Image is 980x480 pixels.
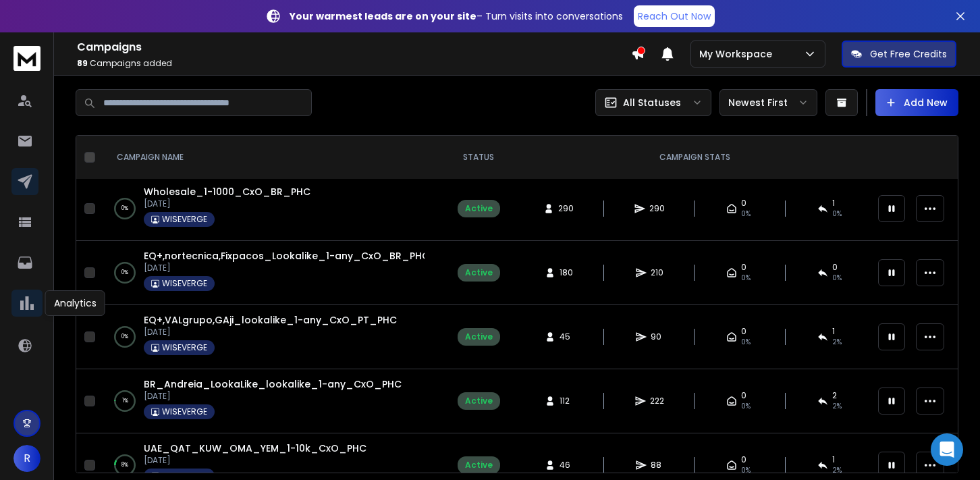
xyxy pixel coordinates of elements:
span: 0 [741,326,746,337]
span: 0 [741,198,746,209]
img: logo [13,46,40,71]
a: Wholesale_1-1000_CxO_BR_PHC [144,185,310,198]
a: EQ+,VALgrupo,GAji_lookalike_1-any_CxO_PT_PHC [144,313,397,327]
span: 89 [77,57,88,69]
span: 88 [651,460,664,471]
p: My Workspace [699,47,778,61]
span: 2 % [832,465,842,476]
span: 0% [741,337,751,348]
p: 0 % [121,202,128,215]
span: 0 % [832,209,842,219]
td: 0%Wholesale_1-1000_CxO_BR_PHC[DATE]WISEVERGE [101,177,438,241]
p: [DATE] [144,263,425,273]
span: 0 % [832,273,842,284]
span: 1 [832,198,835,209]
div: Active [465,203,493,214]
a: Reach Out Now [634,5,715,27]
span: 2 % [832,401,842,412]
div: Active [465,460,493,471]
span: 0 [741,454,746,465]
span: 180 [560,267,573,278]
span: 90 [651,331,664,342]
td: 1%BR_Andreia_LookaLike_lookalike_1-any_CxO_PHC[DATE]WISEVERGE [101,369,438,433]
span: 0% [741,401,751,412]
p: 0 % [121,330,128,344]
div: Active [465,396,493,406]
span: 210 [651,267,664,278]
a: EQ+,nortecnica,Fixpacos_Lookalike_1-any_CxO_BR_PHC [144,249,429,263]
p: WISEVERGE [162,406,207,417]
span: 1 [832,326,835,337]
p: Reach Out Now [638,9,711,23]
p: WISEVERGE [162,342,207,353]
button: R [13,445,40,472]
span: 0 [741,390,746,401]
td: 0%EQ+,nortecnica,Fixpacos_Lookalike_1-any_CxO_BR_PHC[DATE]WISEVERGE [101,241,438,305]
span: 290 [649,203,665,214]
span: 290 [558,203,574,214]
button: Add New [875,89,958,116]
span: 112 [560,396,573,406]
strong: Your warmest leads are on your site [290,9,477,23]
p: WISEVERGE [162,214,207,225]
p: – Turn visits into conversations [290,9,623,23]
div: Active [465,331,493,342]
span: 222 [650,396,664,406]
button: Newest First [719,89,817,116]
th: CAMPAIGN STATS [519,136,870,180]
p: 8 % [121,458,128,472]
td: 0%EQ+,VALgrupo,GAji_lookalike_1-any_CxO_PT_PHC[DATE]WISEVERGE [101,305,438,369]
div: Active [465,267,493,278]
div: Open Intercom Messenger [931,433,963,466]
p: Get Free Credits [870,47,947,61]
a: UAE_QAT_KUW_OMA_YEM_1-10k_CxO_PHC [144,442,366,455]
button: Get Free Credits [842,41,956,68]
p: 1 % [122,394,128,408]
span: 0 [741,262,746,273]
span: 45 [560,331,573,342]
span: 0% [741,273,751,284]
span: 46 [560,460,573,471]
p: [DATE] [144,391,402,402]
span: 0% [741,209,751,219]
span: 0 [832,262,838,273]
div: Analytics [45,290,105,316]
a: BR_Andreia_LookaLike_lookalike_1-any_CxO_PHC [144,377,402,391]
span: 0% [741,465,751,476]
span: 2 [832,390,837,401]
p: [DATE] [144,198,310,209]
h1: Campaigns [77,39,631,55]
th: STATUS [438,136,519,180]
p: Campaigns added [77,58,631,69]
span: 1 [832,454,835,465]
span: 2 % [832,337,842,348]
p: [DATE] [144,327,397,338]
p: WISEVERGE [162,278,207,289]
p: All Statuses [623,96,681,109]
th: CAMPAIGN NAME [101,136,438,180]
p: 0 % [121,266,128,279]
p: [DATE] [144,455,366,466]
